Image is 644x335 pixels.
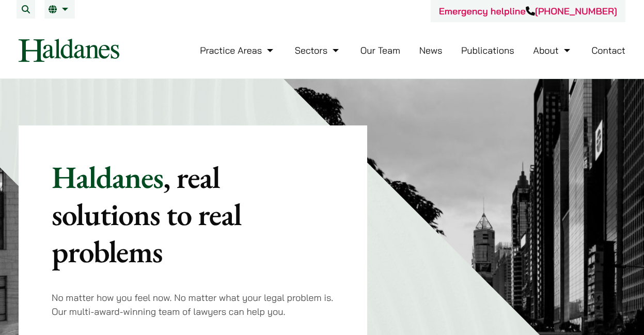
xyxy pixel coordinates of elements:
[52,291,334,318] p: No matter how you feel now. No matter what your legal problem is. Our multi-award-winning team of...
[461,44,514,56] a: Publications
[52,158,334,270] p: Haldanes
[360,44,400,56] a: Our Team
[19,39,119,62] img: Logo of Haldanes
[200,44,276,56] a: Practice Areas
[533,44,572,56] a: About
[52,157,241,272] mark: , real solutions to real problems
[295,44,341,56] a: Sectors
[591,44,625,56] a: Contact
[439,5,617,17] a: Emergency helpline[PHONE_NUMBER]
[419,44,443,56] a: News
[49,5,71,13] a: EN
